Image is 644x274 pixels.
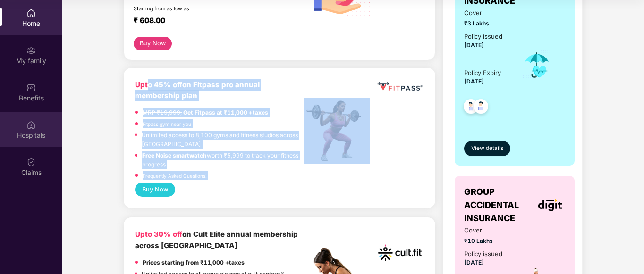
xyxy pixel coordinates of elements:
[464,68,501,78] div: Policy Expiry
[135,183,175,197] button: Buy Now
[142,131,304,149] p: Unlimited access to 8,100 gyms and fitness studios across [GEOGRAPHIC_DATA]
[26,158,36,167] img: svg+xml;base64,PHN2ZyBpZD0iQ2xhaW0iIHhtbG5zPSJodHRwOi8vd3d3LnczLm9yZy8yMDAwL3N2ZyIgd2lkdGg9IjIwIi...
[135,230,298,250] b: on Cult Elite annual membership across [GEOGRAPHIC_DATA]
[464,225,508,235] span: Cover
[26,8,36,18] img: svg+xml;base64,PHN2ZyBpZD0iSG9tZSIgeG1sbnM9Imh0dHA6Ly93d3cudzMub3JnLzIwMDAvc3ZnIiB3aWR0aD0iMjAiIG...
[464,249,502,259] div: Policy issued
[134,6,264,12] div: Starting from as low as
[135,230,182,239] b: Upto 30% off
[464,42,484,49] span: [DATE]
[142,151,304,169] p: worth ₹5,999 to track your fitness progress
[26,46,36,55] img: svg+xml;base64,PHN2ZyB3aWR0aD0iMjAiIGhlaWdodD0iMjAiIHZpZXdCb3g9IjAgMCAyMCAyMCIgZmlsbD0ibm9uZSIgeG...
[183,109,268,116] strong: Get Fitpass at ₹11,000 +taxes
[26,120,36,130] img: svg+xml;base64,PHN2ZyBpZD0iSG9zcGl0YWxzIiB4bWxucz0iaHR0cDovL3d3dy53My5vcmcvMjAwMC9zdmciIHdpZHRoPS...
[376,79,424,94] img: fppp.png
[471,144,503,153] span: View details
[464,19,508,28] span: ₹3 Lakhs
[464,78,484,85] span: [DATE]
[464,32,502,42] div: Policy issued
[134,16,295,27] div: ₹ 608.00
[135,80,182,89] b: Upto 45% off
[143,109,182,116] del: MRP ₹19,999,
[142,152,207,159] strong: Free Noise smartwatch
[134,37,172,50] button: Buy Now
[469,96,492,119] img: svg+xml;base64,PHN2ZyB4bWxucz0iaHR0cDovL3d3dy53My5vcmcvMjAwMC9zdmciIHdpZHRoPSI0OC45NDMiIGhlaWdodD...
[135,80,260,100] b: on Fitpass pro annual membership plan
[26,83,36,92] img: svg+xml;base64,PHN2ZyBpZD0iQmVuZWZpdHMiIHhtbG5zPSJodHRwOi8vd3d3LnczLm9yZy8yMDAwL3N2ZyIgd2lkdGg9Ij...
[143,259,245,266] strong: Prices starting from ₹11,000 +taxes
[464,236,508,245] span: ₹10 Lakhs
[522,50,552,81] img: icon
[464,141,510,156] button: View details
[464,8,508,18] span: Cover
[464,185,534,225] span: GROUP ACCIDENTAL INSURANCE
[143,173,207,179] a: Frequently Asked Questions!
[464,259,484,266] span: [DATE]
[304,98,370,164] img: fpp.png
[143,121,191,127] a: Fitpass gym near you
[459,96,483,119] img: svg+xml;base64,PHN2ZyB4bWxucz0iaHR0cDovL3d3dy53My5vcmcvMjAwMC9zdmciIHdpZHRoPSI0OC45NDMiIGhlaWdodD...
[538,199,562,211] img: insurerLogo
